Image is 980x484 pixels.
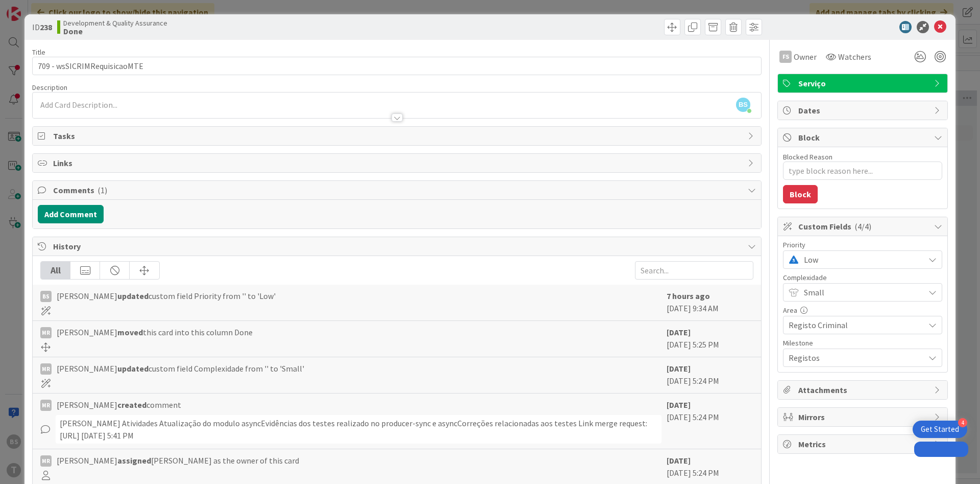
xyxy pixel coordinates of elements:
span: Serviço [798,77,929,89]
div: MR [40,455,52,467]
span: Development & Quality Assurance [63,19,167,27]
span: [PERSON_NAME] custom field Complexidade from '' to 'Small' [57,362,304,375]
span: Low [804,252,919,267]
button: Block [783,185,818,203]
div: [DATE] 5:24 PM [667,454,753,480]
span: Registo Criminal [789,318,919,332]
span: [PERSON_NAME] comment [57,399,181,411]
span: Owner [794,51,817,63]
span: Custom Fields [798,220,929,233]
span: Registos [789,351,919,365]
span: History [53,240,743,252]
span: Metrics [798,438,929,450]
div: Complexidade [783,274,942,281]
span: Small [804,285,919,299]
label: Blocked Reason [783,152,832,162]
span: Watchers [838,51,871,63]
div: MR [40,363,52,375]
b: 7 hours ago [667,291,710,301]
span: Block [798,131,929,144]
b: moved [117,327,143,337]
div: 4 [958,418,967,427]
label: Title [32,48,45,57]
div: [DATE] 5:24 PM [667,362,753,388]
div: Get Started [921,424,959,434]
b: [DATE] [667,400,691,410]
span: [PERSON_NAME] custom field Priority from '' to 'Low' [57,290,276,302]
div: MR [40,400,52,411]
div: All [41,262,70,279]
span: Description [32,83,67,92]
span: Links [53,157,743,169]
b: updated [117,291,149,301]
span: ( 4/4 ) [854,221,871,232]
span: ID [32,21,52,33]
span: Mirrors [798,411,929,423]
div: BS [40,291,52,302]
button: Add Comment [38,205,104,223]
div: [DATE] 5:25 PM [667,326,753,352]
input: type card name here... [32,57,762,75]
b: created [117,400,146,410]
b: 238 [40,22,52,32]
b: [DATE] [667,327,691,337]
div: MR [40,327,52,338]
span: BS [736,98,750,112]
b: [DATE] [667,363,691,374]
div: Area [783,307,942,314]
div: Milestone [783,339,942,347]
b: assigned [117,455,151,466]
div: [PERSON_NAME] Atividades Atualização do modulo asyncEvidências dos testes realizado no producer-s... [56,415,661,444]
span: Tasks [53,130,743,142]
b: Done [63,27,167,35]
span: Comments [53,184,743,196]
div: [DATE] 5:24 PM [667,399,753,444]
b: [DATE] [667,455,691,466]
div: FS [779,51,792,63]
span: ( 1 ) [97,185,107,195]
input: Search... [635,261,753,280]
span: [PERSON_NAME] [PERSON_NAME] as the owner of this card [57,454,299,467]
div: Open Get Started checklist, remaining modules: 4 [913,421,967,438]
div: Priority [783,241,942,248]
span: Attachments [798,384,929,396]
b: updated [117,363,149,374]
span: [PERSON_NAME] this card into this column Done [57,326,253,338]
div: [DATE] 9:34 AM [667,290,753,315]
span: Dates [798,104,929,117]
